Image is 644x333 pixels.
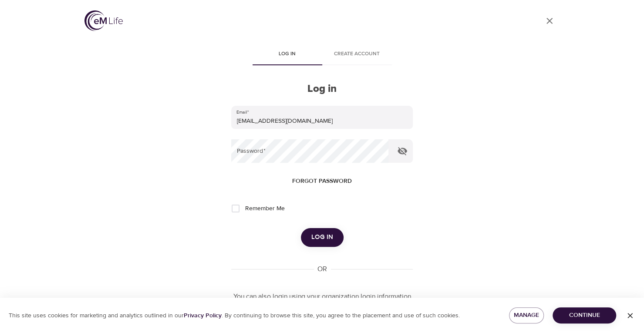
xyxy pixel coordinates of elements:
span: Continue [560,310,609,321]
span: Create account [327,50,387,59]
p: You can also login using your organization login information [231,292,412,302]
button: Continue [553,307,616,323]
a: close [539,10,560,31]
div: OR [314,264,330,274]
button: Manage [509,307,544,323]
span: Log in [311,232,333,243]
span: Remember Me [245,204,284,213]
span: Manage [516,310,537,321]
span: Log in [258,50,317,59]
a: Privacy Policy [184,312,222,320]
button: Forgot password [289,173,355,189]
img: logo [84,10,123,31]
span: Forgot password [292,176,352,187]
button: Log in [301,228,344,246]
div: disabled tabs example [231,44,412,65]
h2: Log in [231,83,412,95]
